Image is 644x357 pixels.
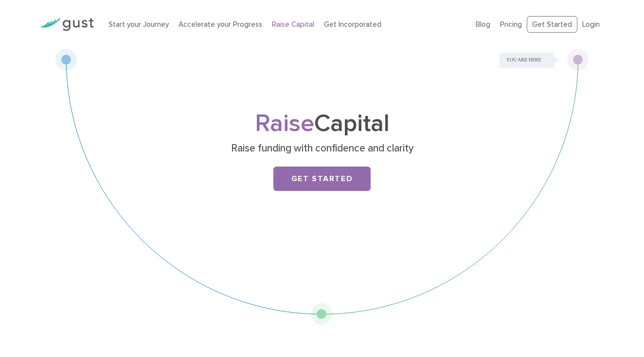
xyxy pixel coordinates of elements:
[108,20,169,29] a: Start your Journey
[255,109,314,138] span: Raise
[273,167,371,191] a: Get Started
[476,20,490,29] a: Blog
[179,20,262,29] a: Accelerate your Progress
[134,142,511,155] p: Raise funding with confidence and clarity
[500,20,522,29] a: Pricing
[130,113,514,135] h1: Capital
[272,20,314,29] a: Raise Capital
[527,16,577,33] a: Get Started
[324,20,381,29] a: Get Incorporated
[39,18,94,31] img: Gust Logo
[582,20,600,29] a: Login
